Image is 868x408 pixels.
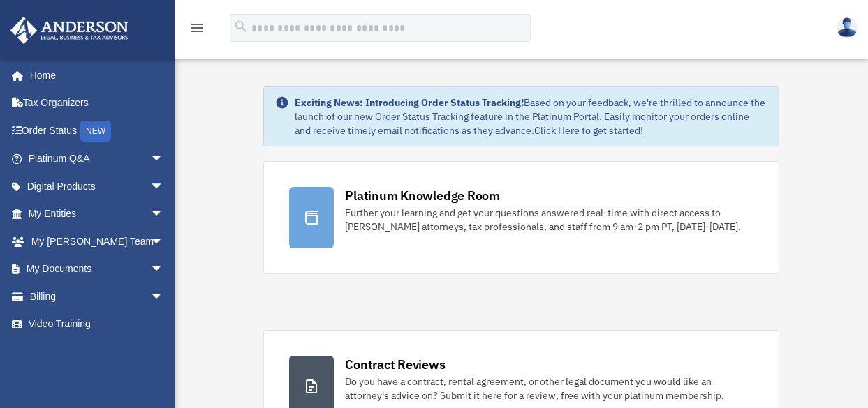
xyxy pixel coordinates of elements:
a: My Documentsarrow_drop_down [10,255,185,283]
a: menu [189,24,205,36]
div: Do you have a contract, rental agreement, or other legal document you would like an attorney's ad... [345,375,753,402]
div: Further your learning and get your questions answered real-time with direct access to [PERSON_NAM... [345,206,753,234]
img: Anderson Advisors Platinum Portal [6,17,133,44]
div: Contract Reviews [345,356,445,373]
a: Digital Productsarrow_drop_down [10,172,185,200]
a: Home [10,61,178,89]
span: arrow_drop_down [150,282,178,311]
a: Tax Organizers [10,89,185,117]
i: menu [189,20,205,36]
a: Order StatusNEW [10,116,185,145]
a: My Entitiesarrow_drop_down [10,200,185,228]
span: arrow_drop_down [150,227,178,256]
a: My [PERSON_NAME] Teamarrow_drop_down [10,227,185,255]
div: Platinum Knowledge Room [345,187,500,204]
i: search [233,19,249,34]
span: arrow_drop_down [150,145,178,174]
a: Billingarrow_drop_down [10,282,185,310]
img: User Pic [837,17,858,38]
span: arrow_drop_down [150,255,178,284]
strong: Exciting News: Introducing Order Status Tracking! [295,96,524,109]
div: NEW [80,121,111,142]
a: Click Here to get started! [534,124,643,137]
div: Based on your feedback, we're thrilled to announce the launch of our new Order Status Tracking fe... [295,96,767,137]
span: arrow_drop_down [150,172,178,201]
a: Video Training [10,310,185,338]
span: arrow_drop_down [150,200,178,229]
a: Platinum Knowledge Room Further your learning and get your questions answered real-time with dire... [263,161,779,274]
a: Platinum Q&Aarrow_drop_down [10,145,185,173]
